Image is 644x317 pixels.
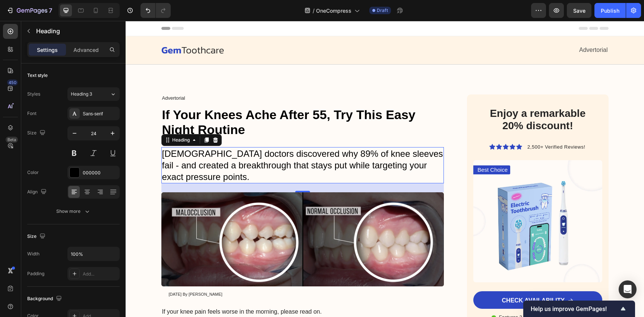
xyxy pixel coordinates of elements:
button: Show more [27,205,120,218]
p: Features 3 cleaning modes, timers [373,293,458,300]
div: Align [27,187,48,197]
button: Publish [594,3,626,18]
div: Size [27,231,47,242]
div: Publish [601,7,619,15]
div: Padding [27,270,44,277]
div: 000000 [83,170,118,176]
span: Draft [377,7,388,14]
button: Save [567,3,591,18]
p: Best Choice [352,145,382,153]
span: / [313,7,315,15]
p: If your knee pain feels worse in the morning, please read on. [37,287,318,295]
p: Advertorial [37,74,318,81]
p: [DEMOGRAPHIC_DATA] doctors discovered why 89% of knee sleeves fail - and created a breakthrough t... [37,127,318,162]
div: Size [27,128,47,138]
p: ⁠⁠⁠⁠⁠⁠⁠ [37,87,318,116]
iframe: Design area [126,21,644,317]
span: Save [573,7,585,14]
span: Heading 3 [71,91,92,97]
div: Beta [6,137,18,143]
span: Help us improve GemPages! [531,305,619,313]
button: Heading 3 [67,87,120,101]
div: Rich Text Editor. Editing area: main [265,23,483,35]
input: Auto [68,247,119,261]
div: Font [27,110,37,117]
p: Settings [37,46,58,54]
div: Undo/Redo [141,3,171,18]
div: Width [27,251,40,257]
div: Color [27,169,39,176]
p: [DATE] By [PERSON_NAME] [43,271,97,276]
h1: Rich Text Editor. Editing area: main [36,126,319,163]
button: 7 [3,3,56,18]
h1: Rich Text Editor. Editing area: main [36,86,319,117]
h2: Enjoy a remarkable 20% discount! [354,86,471,112]
div: Sans-serif [83,111,118,117]
div: Styles [27,91,40,97]
span: 2,500+ Verified Reviews! [402,123,460,129]
div: Heading [45,116,66,122]
p: Advertorial [266,24,482,35]
div: 450 [7,80,18,86]
img: gempages_583930347964597059-94b68c57-adcf-4464-afd9-1b2956a269fc.webp [36,171,319,265]
div: Open Intercom Messenger [619,280,637,298]
div: Background [27,294,63,304]
strong: If Your Knees Ache After 55, Try This Easy Night Routine [37,87,290,116]
p: Advanced [73,46,99,54]
span: OneCompress [316,7,351,15]
img: gempages_583930347964597059-847fa7f0-4a87-41de-8fd0-a307e669719b.webp [348,139,476,261]
p: CHECK AVAILABILITY [376,276,439,284]
a: CHECK AVAILABILITY [348,270,476,288]
p: 7 [49,6,52,15]
div: Show more [56,208,91,215]
div: Text style [27,72,48,79]
p: Heading [36,27,117,35]
div: Add... [83,271,118,277]
button: Show survey - Help us improve GemPages! [531,304,628,313]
